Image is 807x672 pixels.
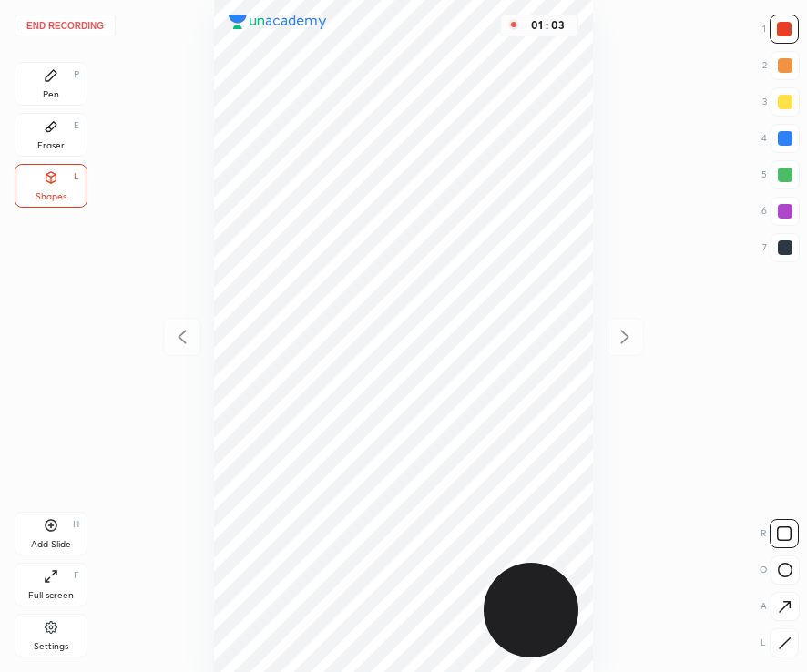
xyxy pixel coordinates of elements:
[74,571,79,580] div: F
[761,592,800,621] div: A
[43,90,59,99] div: Pen
[761,160,800,189] div: 5
[36,192,66,201] div: Shapes
[762,87,800,117] div: 3
[74,172,79,181] div: L
[762,233,800,262] div: 7
[74,121,79,130] div: E
[761,197,800,226] div: 6
[34,642,68,651] div: Settings
[762,15,799,44] div: 1
[761,124,800,153] div: 4
[15,15,116,36] button: End recording
[762,51,800,80] div: 2
[761,519,799,548] div: R
[760,555,800,585] div: O
[74,70,79,79] div: P
[229,15,327,29] img: logo.38c385cc.svg
[526,19,570,32] div: 01 : 03
[31,540,71,549] div: Add Slide
[28,591,74,600] div: Full screen
[73,520,79,529] div: H
[761,628,799,657] div: L
[37,141,65,150] div: Eraser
